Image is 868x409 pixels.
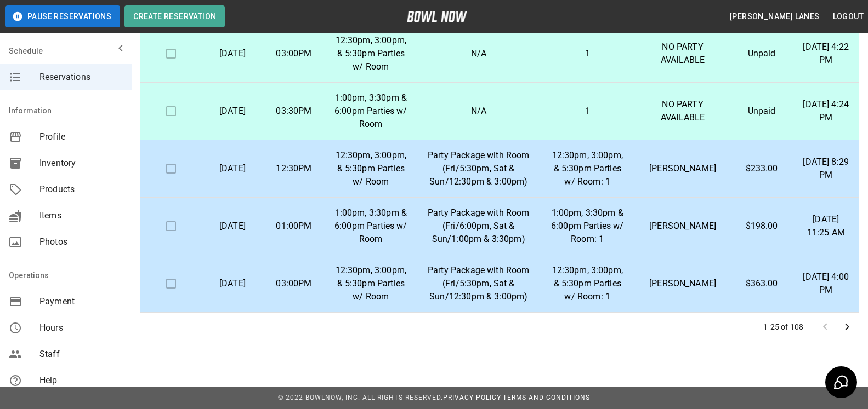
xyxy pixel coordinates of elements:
p: 1:00pm, 3:30pm & 6:00pm Parties w/ Room: 1 [549,206,626,246]
p: N/A [426,105,531,118]
p: $233.00 [740,162,784,175]
p: [DATE] 4:24 PM [802,98,850,124]
span: Profile [39,130,123,143]
p: 1 [549,47,626,60]
span: © 2022 BowlNow, Inc. All Rights Reserved. [278,394,443,401]
p: 12:30pm, 3:00pm, & 5:30pm Parties w/ Room [333,34,409,73]
button: Pause Reservations [5,5,120,27]
p: 1-25 of 108 [763,321,803,332]
p: [DATE] 4:00 PM [802,270,850,297]
p: [DATE] 11:25 AM [802,213,850,239]
img: logo [407,11,467,22]
p: 12:30pm, 3:00pm, & 5:30pm Parties w/ Room: 1 [549,264,626,303]
p: 1:00pm, 3:30pm & 6:00pm Parties w/ Room [333,206,409,246]
span: Payment [39,295,123,308]
p: [DATE] 4:22 PM [802,41,850,67]
p: 12:30pm, 3:00pm, & 5:30pm Parties w/ Room [333,149,409,188]
p: $363.00 [740,277,784,290]
p: 01:00PM [272,220,316,233]
p: NO PARTY AVAILABLE [644,41,722,67]
p: NO PARTY AVAILABLE [644,98,722,124]
p: [DATE] [211,162,254,175]
span: Inventory [39,157,123,170]
a: Terms and Conditions [503,394,590,401]
p: [PERSON_NAME] [644,220,722,233]
p: 03:00PM [272,277,316,290]
p: $198.00 [740,220,784,233]
p: N/A [426,47,531,60]
p: [DATE] [211,47,254,60]
p: Unpaid [740,105,784,118]
span: Help [39,374,123,387]
a: Privacy Policy [443,394,501,401]
p: 12:30pm, 3:00pm, & 5:30pm Parties w/ Room [333,264,409,303]
p: [PERSON_NAME] [644,277,722,290]
p: Party Package with Room (Fri/5:30pm, Sat & Sun/12:30pm & 3:00pm) [426,264,531,303]
span: Hours [39,321,123,335]
p: 03:30PM [272,105,316,118]
span: Products [39,183,123,196]
span: Items [39,209,123,222]
p: [DATE] [211,220,254,233]
p: 1:00pm, 3:30pm & 6:00pm Parties w/ Room [333,91,409,131]
button: Create Reservation [124,5,225,27]
p: 03:00PM [272,47,316,60]
button: Logout [829,7,868,27]
p: [DATE] [211,277,254,290]
p: [PERSON_NAME] [644,162,722,175]
p: Party Package with Room (Fri/6:00pm, Sat & Sun/1:00pm & 3:30pm) [426,206,531,246]
p: Unpaid [740,47,784,60]
p: Party Package with Room (Fri/5:30pm, Sat & Sun/12:30pm & 3:00pm) [426,149,531,188]
p: 12:30PM [272,162,316,175]
p: 1 [549,105,626,118]
span: Staff [39,348,123,361]
span: Reservations [39,71,123,84]
span: Photos [39,235,123,249]
p: 12:30pm, 3:00pm, & 5:30pm Parties w/ Room: 1 [549,149,626,188]
p: [DATE] [211,105,254,118]
p: [DATE] 8:29 PM [802,155,850,182]
button: [PERSON_NAME] Lanes [725,7,824,27]
button: Go to next page [836,316,858,338]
